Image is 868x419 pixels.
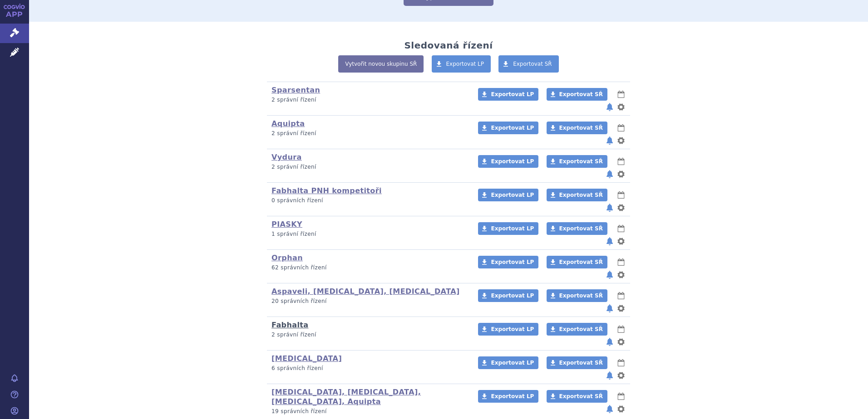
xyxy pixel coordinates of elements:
a: Aquipta [271,119,305,128]
span: Exportovat SŘ [559,192,603,198]
a: Exportovat LP [478,155,538,168]
a: Exportovat LP [478,356,538,369]
span: Exportovat LP [491,259,534,265]
a: [MEDICAL_DATA] [271,354,342,363]
a: Exportovat LP [432,55,491,73]
span: Exportovat LP [491,393,534,400]
p: 2 správní řízení [271,130,466,137]
a: Orphan [271,253,303,262]
button: lhůty [616,89,626,100]
p: 1 správní řízení [271,230,466,238]
a: PIASKY [271,220,302,229]
a: Exportovat LP [478,122,538,134]
span: Exportovat SŘ [559,360,603,366]
a: Exportovat LP [478,189,538,201]
button: nastavení [616,135,626,146]
button: nastavení [616,269,626,280]
a: Fabhalta [271,321,309,329]
a: Exportovat SŘ [547,356,607,369]
button: nastavení [616,336,626,347]
button: notifikace [605,102,614,112]
a: Vytvořit novou skupinu SŘ [338,55,424,73]
button: notifikace [605,135,614,146]
span: Exportovat LP [491,360,534,366]
button: nastavení [616,370,626,381]
p: 2 správní řízení [271,331,466,339]
a: Aspaveli, [MEDICAL_DATA], [MEDICAL_DATA] [271,287,460,296]
button: notifikace [605,336,614,347]
span: Exportovat SŘ [559,158,603,165]
span: Exportovat SŘ [559,225,603,232]
button: nastavení [616,303,626,314]
button: notifikace [605,169,614,180]
button: lhůty [616,357,626,368]
p: 6 správních řízení [271,365,466,372]
p: 62 správních řízení [271,264,466,272]
a: Exportovat SŘ [547,256,607,268]
a: Exportovat LP [478,289,538,302]
span: Exportovat SŘ [513,61,552,67]
button: lhůty [616,257,626,268]
span: Exportovat LP [491,292,534,299]
button: notifikace [605,202,614,213]
a: Exportovat LP [478,88,538,101]
h2: Sledovaná řízení [404,40,493,51]
button: lhůty [616,190,626,200]
a: [MEDICAL_DATA], [MEDICAL_DATA], [MEDICAL_DATA], Aquipta [271,388,421,406]
button: lhůty [616,290,626,301]
button: lhůty [616,156,626,167]
button: lhůty [616,324,626,335]
a: Exportovat SŘ [547,390,607,403]
p: 2 správní řízení [271,163,466,171]
a: Exportovat LP [478,390,538,403]
a: Vydura [271,153,302,161]
a: Exportovat SŘ [547,88,607,101]
span: Exportovat SŘ [559,326,603,332]
button: nastavení [616,202,626,213]
button: nastavení [616,102,626,112]
p: 19 správních řízení [271,408,466,415]
span: Exportovat LP [491,192,534,198]
button: notifikace [605,236,614,247]
a: Exportovat SŘ [547,189,607,201]
span: Exportovat SŘ [559,393,603,400]
span: Exportovat LP [446,61,484,67]
a: Exportovat LP [478,256,538,268]
button: lhůty [616,391,626,402]
a: Exportovat SŘ [547,122,607,134]
a: Exportovat SŘ [547,289,607,302]
p: 0 správních řízení [271,197,466,205]
button: nastavení [616,236,626,247]
span: Exportovat SŘ [559,259,603,265]
button: notifikace [605,303,614,314]
span: Exportovat SŘ [559,125,603,131]
button: notifikace [605,404,614,414]
a: Exportovat SŘ [547,155,607,168]
span: Exportovat LP [491,91,534,97]
a: Exportovat LP [478,222,538,235]
a: Exportovat SŘ [547,323,607,336]
span: Exportovat SŘ [559,292,603,299]
a: Fabhalta PNH kompetitoři [271,186,382,195]
p: 2 správní řízení [271,96,466,104]
span: Exportovat LP [491,158,534,165]
span: Exportovat LP [491,225,534,232]
span: Exportovat SŘ [559,91,603,97]
button: notifikace [605,269,614,280]
button: notifikace [605,370,614,381]
a: Exportovat LP [478,323,538,336]
button: nastavení [616,169,626,180]
p: 20 správních řízení [271,297,466,305]
button: lhůty [616,122,626,133]
a: Exportovat SŘ [547,222,607,235]
a: Exportovat SŘ [498,55,559,73]
button: nastavení [616,404,626,414]
a: Sparsentan [271,86,320,94]
span: Exportovat LP [491,125,534,131]
span: Exportovat LP [491,326,534,332]
button: lhůty [616,223,626,234]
